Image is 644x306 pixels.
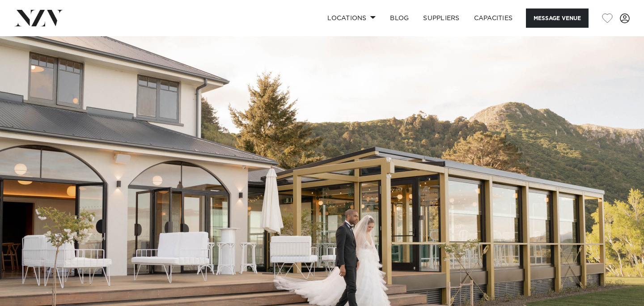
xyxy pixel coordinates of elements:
[320,8,383,28] a: Locations
[467,8,520,28] a: Capacities
[416,8,466,28] a: SUPPLIERS
[14,10,63,26] img: nzv-logo.png
[526,8,589,28] button: Message Venue
[383,8,416,28] a: BLOG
